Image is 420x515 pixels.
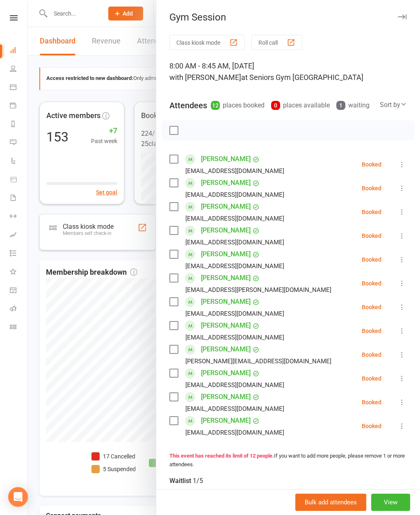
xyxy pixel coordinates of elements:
div: [EMAIL_ADDRESS][DOMAIN_NAME] [185,213,284,224]
div: places booked [211,100,265,111]
a: People [10,60,28,79]
a: [PERSON_NAME] [201,271,251,285]
a: Reports [10,116,28,134]
div: Booked [362,423,381,429]
div: Waitlist [169,475,203,487]
div: Booked [362,257,381,262]
div: 12 [211,101,220,110]
div: Gym Session [156,11,420,23]
a: Calendar [10,79,28,97]
div: 1 [336,101,345,110]
span: with [PERSON_NAME] [169,73,241,82]
a: [PERSON_NAME] [201,200,251,213]
div: [EMAIL_ADDRESS][DOMAIN_NAME] [185,166,284,176]
div: Booked [362,233,381,239]
a: [PERSON_NAME] [201,414,251,427]
div: Booked [362,399,381,405]
a: Assessments [10,226,28,245]
div: [EMAIL_ADDRESS][DOMAIN_NAME] [185,403,284,414]
a: [PERSON_NAME] [201,248,251,261]
div: Booked [362,209,381,215]
button: Class kiosk mode [169,35,245,50]
a: Class kiosk mode [10,319,28,337]
div: 1/5 [193,475,203,487]
div: Booked [362,328,381,334]
a: [PERSON_NAME] [201,295,251,308]
div: [EMAIL_ADDRESS][PERSON_NAME][DOMAIN_NAME] [185,285,331,295]
a: [PERSON_NAME] [201,153,251,166]
a: [PERSON_NAME] [201,224,251,237]
div: Booked [362,352,381,358]
div: [EMAIL_ADDRESS][DOMAIN_NAME] [185,380,284,390]
a: What's New [10,263,28,282]
button: Bulk add attendees [295,494,366,511]
strong: This event has reached its limit of 12 people. [169,453,274,459]
div: [EMAIL_ADDRESS][DOMAIN_NAME] [185,237,284,248]
div: [EMAIL_ADDRESS][DOMAIN_NAME] [185,261,284,271]
a: [PERSON_NAME] [201,343,251,356]
div: waiting [336,100,370,111]
a: Dashboard [10,42,28,60]
div: [EMAIL_ADDRESS][DOMAIN_NAME] [185,308,284,319]
span: at Seniors Gym [GEOGRAPHIC_DATA] [241,73,363,82]
div: places available [271,100,330,111]
div: If you want to add more people, please remove 1 or more attendees. [169,452,407,469]
a: Payments [10,97,28,116]
div: [EMAIL_ADDRESS][DOMAIN_NAME] [185,332,284,343]
a: [PERSON_NAME] [201,176,251,189]
div: 8:00 AM - 8:45 AM, [DATE] [169,60,407,83]
div: Booked [362,280,381,286]
a: Product Sales [10,171,28,189]
div: 0 [271,101,280,110]
div: [EMAIL_ADDRESS][DOMAIN_NAME] [185,189,284,200]
div: Booked [362,162,381,167]
button: Roll call [251,35,302,50]
div: Booked [362,185,381,191]
button: View [371,494,410,511]
div: Booked [362,376,381,381]
a: [PERSON_NAME] [201,390,251,403]
div: [EMAIL_ADDRESS][DOMAIN_NAME] [185,427,284,438]
div: Booked [362,304,381,310]
div: Sort by [380,100,407,110]
a: Roll call kiosk mode [10,300,28,319]
a: [PERSON_NAME] [201,319,251,332]
a: [PERSON_NAME] [201,367,251,380]
div: [PERSON_NAME][EMAIL_ADDRESS][DOMAIN_NAME] [185,356,331,367]
div: Open Intercom Messenger [8,487,28,507]
div: Attendees [169,100,207,111]
a: General attendance kiosk mode [10,282,28,300]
